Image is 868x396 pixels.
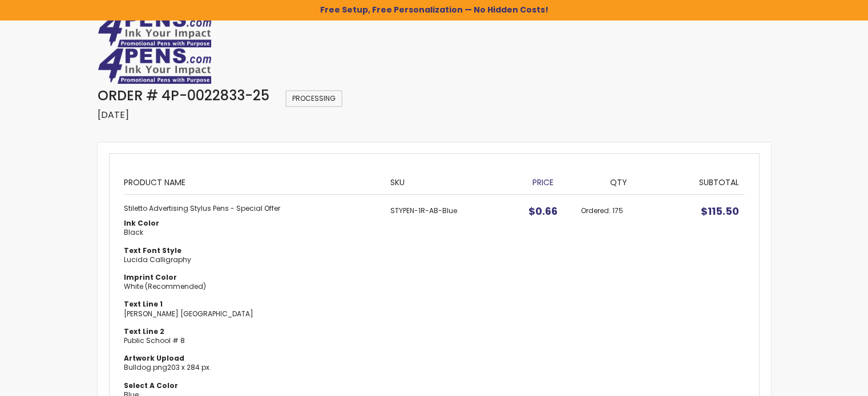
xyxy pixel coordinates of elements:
[124,362,167,372] a: Bulldog.png
[124,381,379,390] dt: Select A Color
[528,204,558,218] span: $0.66
[124,273,379,282] dt: Imprint Color
[662,168,745,194] th: Subtotal
[124,309,379,319] dd: [PERSON_NAME] [GEOGRAPHIC_DATA]
[124,300,379,309] dt: Text Line 1
[98,48,212,84] img: 4Pens Custom Pens and Promotional Products
[575,168,661,194] th: Qty
[98,11,212,48] img: 4Pens Custom Pens and Promotional Products
[124,219,379,228] dt: Ink Color
[124,204,379,213] strong: Stiletto Advertising Stylus Pens - Special Offer
[98,108,129,121] span: [DATE]
[581,206,612,215] span: Ordered
[701,204,739,218] span: $115.50
[385,168,510,194] th: SKU
[124,168,385,194] th: Product Name
[124,363,379,372] dd: 203 x 284 px.
[124,255,379,264] dd: Lucida Calligraphy
[124,282,379,291] dd: White (Recommended)
[124,327,379,336] dt: Text Line 2
[774,365,868,396] iframe: Google Customer Reviews
[612,206,623,215] span: 175
[285,90,342,107] span: Processing
[98,86,269,105] span: Order # 4P-0022833-25
[124,246,379,255] dt: Text Font Style
[510,168,575,194] th: Price
[124,228,379,237] dd: Black
[124,336,379,345] dd: Public School # 8
[124,354,379,363] dt: Artwork Upload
